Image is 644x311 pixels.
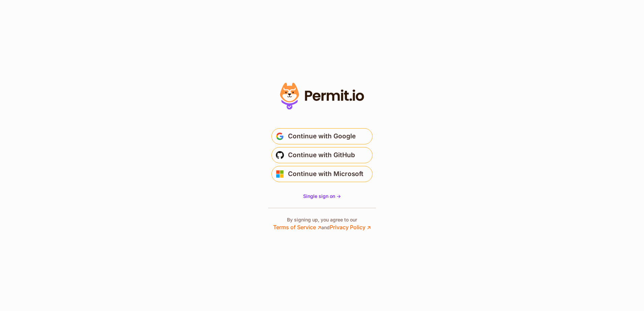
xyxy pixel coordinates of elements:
span: Continue with Google [288,131,356,142]
a: Privacy Policy ↗ [330,224,371,231]
button: Continue with GitHub [271,147,373,163]
span: Continue with GitHub [288,150,355,161]
button: Continue with Microsoft [271,166,373,182]
button: Continue with Google [271,128,373,144]
span: Single sign on -> [303,193,341,199]
a: Single sign on -> [303,193,341,200]
p: By signing up, you agree to our and [273,216,371,231]
span: Continue with Microsoft [288,169,363,179]
a: Terms of Service ↗ [273,224,321,231]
